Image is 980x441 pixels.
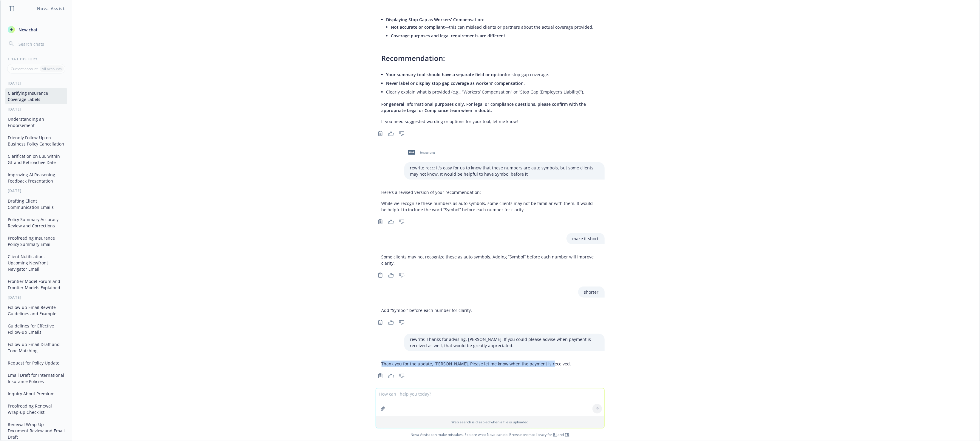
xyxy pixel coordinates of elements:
[5,133,67,149] button: Friendly Follow-Up on Business Policy Cancellation
[5,252,67,274] button: Client Notification: Upcoming Newfront Navigator Email
[397,271,407,279] button: Thumbs down
[410,165,599,177] p: rewrite recc: It's easy for us to know that these numbers are auto symbols, but some clients may ...
[382,53,599,63] h3: Recommendation:
[386,72,505,77] span: Your summary tool should have a separate field or option
[382,189,599,195] p: Here's a revised version of your recommendation:
[382,361,571,367] p: Thank you for the update, [PERSON_NAME]. Please let me know when the payment is received.
[5,170,67,186] button: Improving AI Reasoning Feedback Presentation
[553,432,557,437] a: BI
[378,272,383,278] svg: Copy to clipboard
[5,24,67,35] button: New chat
[1,81,72,86] div: [DATE]
[584,289,599,295] p: shorter
[5,370,67,386] button: Email Draft for International Insurance Policies
[397,318,407,327] button: Thumbs down
[382,200,599,213] p: While we recognize these numbers as auto symbols, some clients may not be familiar with them. It ...
[565,432,570,437] a: TR
[5,233,67,249] button: Proofreading Insurance Policy Summary Email
[420,151,435,154] span: image.png
[410,336,599,349] p: rewrite: Thanks for advising, [PERSON_NAME]. If you could please advise when payment is received ...
[11,66,38,71] p: Current account
[5,321,67,337] button: Guidelines for Effective Follow-up Emails
[404,145,436,160] div: pngimage.png
[397,372,407,380] button: Thumbs down
[5,401,67,417] button: Proofreading Renewal Wrap-up Checklist
[378,219,383,224] svg: Copy to clipboard
[408,150,415,154] span: png
[5,339,67,356] button: Follow-up Email Draft and Tone Matching
[42,66,62,71] p: All accounts
[386,17,483,22] span: Displaying Stop Gap as Workers’ Compensation
[5,196,67,212] button: Drafting Client Communication Emails
[386,15,599,41] li: :
[378,320,383,325] svg: Copy to clipboard
[391,23,599,31] li: —this can mislead clients or partners about the actual coverage provided.
[382,101,586,113] span: For general informational purposes only. For legal or compliance questions, please confirm with t...
[391,31,599,40] li: .
[386,88,599,96] li: Clearly explain what is provided (e.g., “Workers’ Compensation” or “Stop Gap (Employer’s Liabilit...
[382,254,599,266] p: Some clients may not recognize these as auto symbols. Adding “Symbol” before each number will imp...
[378,373,383,379] svg: Copy to clipboard
[1,107,72,112] div: [DATE]
[5,88,67,104] button: Clarifying Insurance Coverage Labels
[17,40,65,48] input: Search chats
[5,389,67,399] button: Inquiry About Premium
[3,428,977,441] span: Nova Assist can make mistakes. Explore what Nova can do: Browse prompt library for and
[386,70,599,79] li: for stop gap coverage.
[382,307,472,313] p: Add “Symbol” before each number for clarity.
[382,118,599,125] p: If you need suggested wording or options for your tool, let me know!
[397,129,407,138] button: Thumbs down
[1,188,72,193] div: [DATE]
[397,218,407,226] button: Thumbs down
[17,27,38,33] span: New chat
[391,24,445,30] span: Not accurate or compliant
[379,419,601,425] p: Web search is disabled when a file is uploaded
[391,33,506,39] span: Coverage purposes and legal requirements are different
[5,151,67,167] button: Clarification on EBL within GL and Retroactive Date
[572,235,599,242] p: make it short
[1,56,72,62] div: Chat History
[5,276,67,293] button: Frontier Model Forum and Frontier Models Explained
[5,302,67,318] button: Follow-up Email Rewrite Guidelines and Example
[1,295,72,300] div: [DATE]
[5,114,67,130] button: Understanding an Endorsement
[5,215,67,231] button: Policy Summary Accuracy Review and Corrections
[5,358,67,368] button: Request for Policy Update
[386,80,525,86] span: Never label or display stop gap coverage as workers’ compensation.
[378,131,383,136] svg: Copy to clipboard
[37,5,65,12] h1: Nova Assist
